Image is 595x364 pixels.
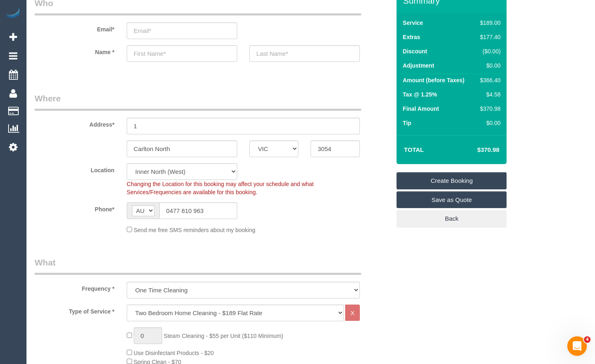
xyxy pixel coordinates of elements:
[404,146,424,153] strong: Total
[29,282,121,293] label: Frequency *
[397,172,507,189] a: Create Booking
[584,336,591,343] span: 4
[403,90,437,99] label: Tax @ 1.25%
[249,45,360,62] input: Last Name*
[477,119,500,127] div: $0.00
[403,105,439,113] label: Final Amount
[29,22,121,33] label: Email*
[127,45,237,62] input: First Name*
[29,305,121,316] label: Type of Service *
[35,92,361,111] legend: Where
[403,119,411,127] label: Tip
[477,105,500,113] div: $370.98
[127,22,237,39] input: Email*
[477,33,500,41] div: $177.40
[164,333,283,339] span: Steam Cleaning - $55 per Unit ($110 Minimum)
[567,336,587,356] iframe: Intercom live chat
[403,47,427,55] label: Discount
[477,76,500,84] div: $366.40
[29,163,121,174] label: Location
[29,45,121,56] label: Name *
[477,19,500,27] div: $189.00
[29,202,121,213] label: Phone*
[477,61,500,70] div: $0.00
[477,90,500,99] div: $4.58
[403,61,434,70] label: Adjustment
[127,181,314,195] span: Changing the Location for this booking may affect your schedule and what Services/Frequencies are...
[29,118,121,129] label: Address*
[403,19,423,27] label: Service
[453,147,499,153] h4: $370.98
[477,47,500,55] div: ($0.00)
[159,202,237,219] input: Phone*
[127,140,237,157] input: Suburb*
[403,33,420,41] label: Extras
[5,8,21,20] img: Automaid Logo
[134,227,256,233] span: Send me free SMS reminders about my booking
[134,350,214,356] span: Use Disinfectant Products - $20
[35,257,361,275] legend: What
[397,210,507,227] a: Back
[311,140,360,157] input: Post Code*
[403,76,464,84] label: Amount (before Taxes)
[397,191,507,208] a: Save as Quote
